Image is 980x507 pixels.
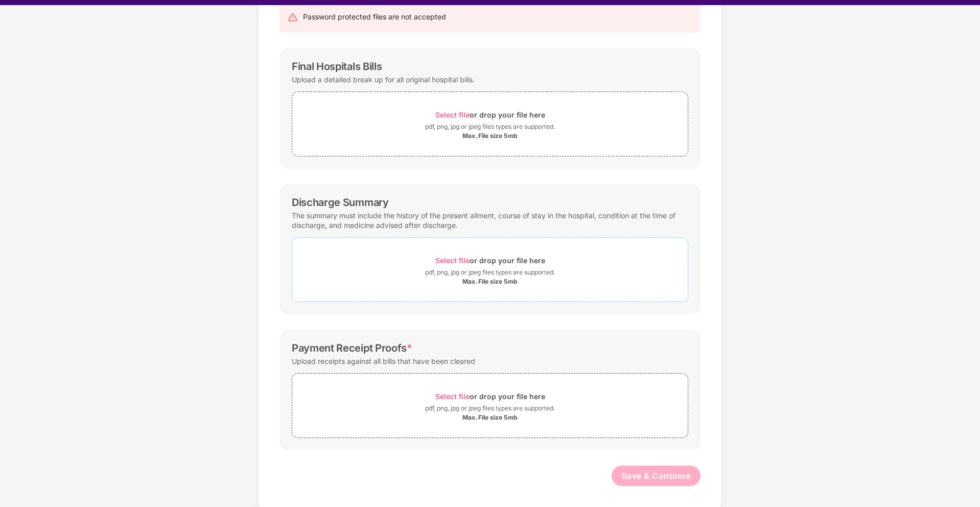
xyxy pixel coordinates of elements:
div: Password protected files are not accepted [303,11,446,22]
div: or drop your file here [435,253,545,267]
div: pdf, png, jpg or jpeg files types are supported. [425,403,555,413]
span: Select file [435,110,470,119]
button: Save & Continue [612,466,701,486]
div: Max. File size 5mb [462,278,518,286]
div: pdf, png, jpg or jpeg files types are supported. [425,122,555,132]
span: Select fileor drop your file herepdf, png, jpg or jpeg files types are supported.Max. File size 5mb [292,245,688,294]
div: Discharge Summary [292,196,389,209]
div: Upload receipts against all bills that have been cleared [292,354,475,368]
img: svg+xml;base64,PHN2ZyB4bWxucz0iaHR0cDovL3d3dy53My5vcmcvMjAwMC9zdmciIHdpZHRoPSIyNCIgaGVpZ2h0PSIyNC... [288,12,298,22]
span: Select file [435,256,470,265]
div: pdf, png, jpg or jpeg files types are supported. [425,267,555,278]
span: Select fileor drop your file herepdf, png, jpg or jpeg files types are supported.Max. File size 5mb [292,100,688,148]
div: Upload a detailed break up for all original hospital bills. [292,73,475,86]
span: Select file [435,392,470,401]
div: or drop your file here [435,108,545,122]
div: Max. File size 5mb [462,413,518,422]
span: Select fileor drop your file herepdf, png, jpg or jpeg files types are supported.Max. File size 5mb [292,381,688,430]
div: The summary must include the history of the present ailment, course of stay in the hospital, cond... [292,209,688,232]
div: or drop your file here [435,389,545,403]
div: Final Hospitals Bills [292,60,382,73]
div: Max. File size 5mb [462,132,518,140]
div: Payment Receipt Proofs [292,342,412,354]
